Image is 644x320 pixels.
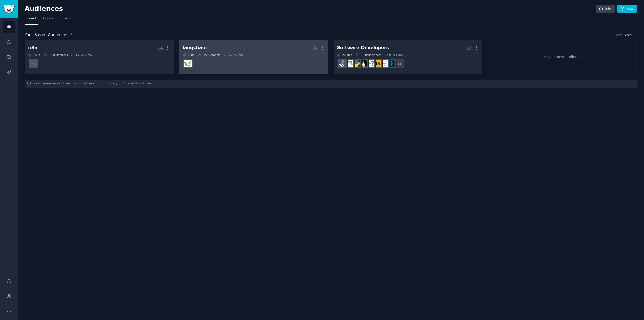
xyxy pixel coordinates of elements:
a: New [617,5,637,13]
div: Need some research inspiration? Check out our library of [25,80,637,88]
img: GummySearch logo [3,5,15,13]
button: Recent [623,33,637,37]
a: Make a new audience [488,40,637,74]
div: Software Developers [337,45,389,51]
div: langchain [183,45,207,51]
span: Recent [623,33,632,37]
div: 0.40 % /mo [389,53,404,57]
a: Trending [61,15,77,25]
img: javascript [374,60,381,67]
span: Curated [43,16,55,21]
a: Software Developers26Subs30.0MMembers0.40% /mo+18programmingwebdevjavascriptcscareerquestionslinu... [334,40,483,74]
h2: Audiences [25,5,596,13]
img: n8n [30,60,37,67]
div: 26 Sub s [337,53,352,57]
a: Info [596,5,615,13]
img: cscareerquestions [367,60,374,67]
span: Your Saved Audiences [25,32,68,38]
div: 1 Sub [183,53,195,57]
a: langchain1Sub75kMembers5.28% /moLangChain [179,40,328,74]
img: linux [359,60,367,67]
div: 143k Members [44,53,68,57]
div: n8n [28,45,37,51]
div: Sort [616,33,622,37]
img: reactjs [338,60,346,67]
a: Saved [25,15,38,25]
span: Saved [26,16,36,21]
span: 3 [70,32,73,37]
img: Python [352,60,360,67]
div: 1 Sub [28,53,40,57]
img: programming [388,60,395,67]
a: Curated Audiences [123,81,152,87]
div: 75k Members [198,53,220,57]
div: + 18 [393,58,404,69]
img: learnpython [345,60,353,67]
div: 30.0M Members [355,53,381,57]
img: LangChain [184,60,192,67]
span: Trending [62,16,75,21]
div: 15.37 % /mo [76,53,92,57]
a: Curated [41,15,57,25]
img: webdev [381,60,388,67]
div: 5.28 % /mo [228,53,243,57]
a: n8n1Sub143kMembers15.37% /mon8n [25,40,174,74]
